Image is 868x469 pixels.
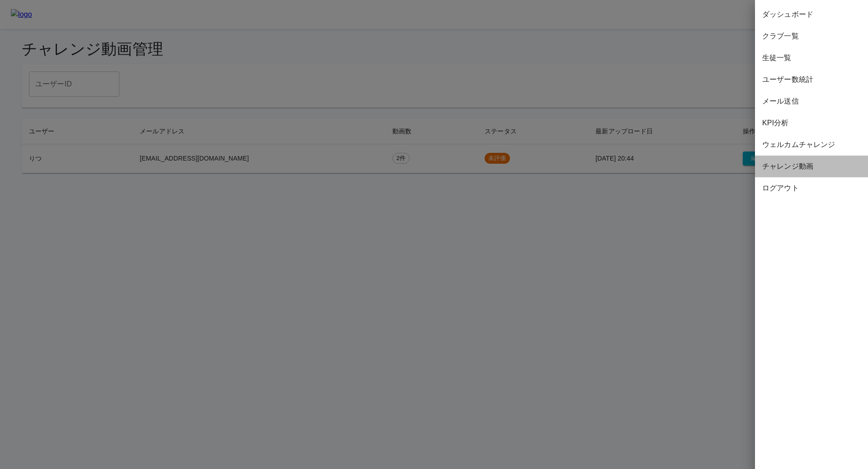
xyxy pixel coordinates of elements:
[762,118,861,128] span: KPI分析
[755,69,868,90] div: ユーザー数統計
[755,177,868,199] div: ログアウト
[755,47,868,69] div: 生徒一覧
[762,9,861,20] span: ダッシュボード
[762,74,861,85] span: ユーザー数統計
[755,156,868,177] div: チャレンジ動画
[755,4,868,25] div: ダッシュボード
[755,112,868,134] div: KPI分析
[762,183,861,194] span: ログアウト
[762,139,861,150] span: ウェルカムチャレンジ
[762,52,861,63] span: 生徒一覧
[755,90,868,112] div: メール送信
[755,134,868,156] div: ウェルカムチャレンジ
[755,25,868,47] div: クラブ一覧
[762,31,861,42] span: クラブ一覧
[762,161,861,172] span: チャレンジ動画
[762,96,861,107] span: メール送信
